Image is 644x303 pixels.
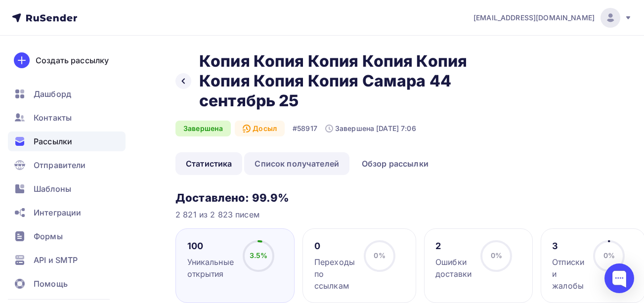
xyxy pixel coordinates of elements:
[175,152,242,175] a: Статистика
[34,183,71,195] span: Шаблоны
[8,179,126,199] a: Шаблоны
[34,159,86,171] span: Отправители
[314,256,355,292] div: Переходы по ссылкам
[435,240,472,252] div: 2
[8,108,126,128] a: Контакты
[175,191,602,205] h3: Доставлено: 99.9%
[8,131,126,151] a: Рассылки
[473,13,595,23] span: [EMAIL_ADDRESS][DOMAIN_NAME]
[235,121,285,136] div: Досыл
[473,8,632,28] a: [EMAIL_ADDRESS][DOMAIN_NAME]
[244,152,349,175] a: Список получателей
[603,251,615,260] span: 0%
[34,207,81,218] span: Интеграции
[552,256,584,292] div: Отписки и жалобы
[34,112,72,124] span: Контакты
[314,240,355,252] div: 0
[34,88,71,100] span: Дашборд
[34,230,63,242] span: Формы
[34,135,72,147] span: Рассылки
[8,155,126,175] a: Отправители
[435,256,472,280] div: Ошибки доставки
[199,51,498,111] h2: Копия Копия Копия Копия Копия Копия Копия Копия Самара 44 сентябрь 25
[175,121,231,136] div: Завершена
[34,278,68,290] span: Помощь
[491,251,502,260] span: 0%
[351,152,439,175] a: Обзор рассылки
[374,251,385,260] span: 0%
[175,209,602,220] div: 2 821 из 2 823 писем
[552,240,584,252] div: 3
[8,226,126,246] a: Формы
[250,251,268,260] span: 3.5%
[8,84,126,104] a: Дашборд
[293,124,317,133] div: #58917
[187,240,234,252] div: 100
[325,124,416,133] div: Завершена [DATE] 7:06
[36,54,109,66] div: Создать рассылку
[187,256,234,280] div: Уникальные открытия
[34,254,78,266] span: API и SMTP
